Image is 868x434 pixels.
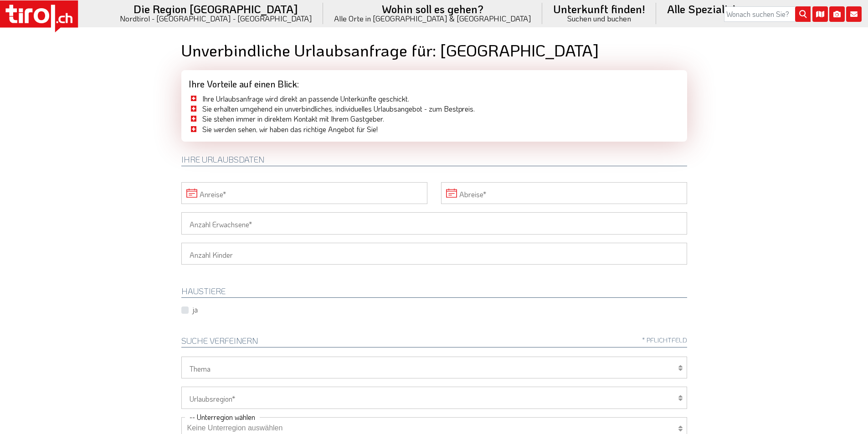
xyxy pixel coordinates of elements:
[192,305,198,315] label: ja
[642,337,687,343] span: * Pflichtfeld
[189,94,680,104] li: Ihre Urlaubsanfrage wird direkt an passende Unterkünfte geschickt.
[181,70,687,94] div: Ihre Vorteile auf einen Blick:
[181,337,687,347] h2: Suche verfeinern
[829,6,845,22] i: Fotogalerie
[334,15,531,22] small: Alle Orte in [GEOGRAPHIC_DATA] & [GEOGRAPHIC_DATA]
[181,287,687,298] h2: HAUSTIERE
[181,155,687,166] h2: Ihre Urlaubsdaten
[189,114,680,124] li: Sie stehen immer in direktem Kontakt mit Ihrem Gastgeber.
[553,15,645,22] small: Suchen und buchen
[812,6,828,22] i: Karte öffnen
[120,15,312,22] small: Nordtirol - [GEOGRAPHIC_DATA] - [GEOGRAPHIC_DATA]
[189,124,680,134] li: Sie werden sehen, wir haben das richtige Angebot für Sie!
[846,6,862,22] i: Kontakt
[181,41,687,59] h1: Unverbindliche Urlaubsanfrage für: [GEOGRAPHIC_DATA]
[724,6,811,22] input: Wonach suchen Sie?
[189,104,680,114] li: Sie erhalten umgehend ein unverbindliches, individuelles Urlaubsangebot - zum Bestpreis.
